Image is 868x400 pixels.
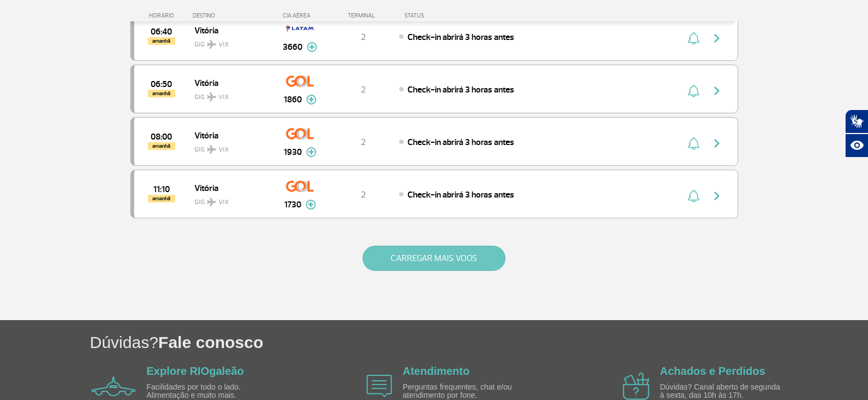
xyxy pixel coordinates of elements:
[194,128,265,142] span: Vitória
[194,86,265,102] span: GIG
[194,23,265,37] span: Vitória
[660,365,765,377] a: Achados e Perdidos
[623,373,649,400] img: airplane icon
[361,137,366,148] span: 2
[207,92,216,101] img: destiny_airplane.svg
[845,109,868,134] button: Abrir tradutor de língua de sinais.
[710,32,723,45] img: seta-direita-painel-voo.svg
[399,12,488,19] div: STATUS
[219,145,229,155] span: VIX
[407,189,514,200] span: Check-in abrirá 3 horas antes
[366,375,392,397] img: airplane icon
[710,189,723,202] img: seta-direita-painel-voo.svg
[219,40,229,50] span: VIX
[207,40,216,49] img: destiny_airplane.svg
[148,90,175,97] span: amanhã
[660,383,786,400] p: Dúvidas? Canal aberto de segunda à sexta, das 10h às 17h.
[363,246,505,271] button: CARREGAR MAIS VOOS
[194,34,265,50] span: GIG
[284,93,302,106] span: 1860
[407,32,514,43] span: Check-in abrirá 3 horas antes
[688,84,699,97] img: sino-painel-voo.svg
[207,198,216,206] img: destiny_airplane.svg
[148,37,175,45] span: amanhã
[219,198,229,207] span: VIX
[710,84,723,97] img: seta-direita-painel-voo.svg
[207,145,216,154] img: destiny_airplane.svg
[361,84,366,95] span: 2
[158,333,263,351] span: Fale conosco
[147,383,273,400] p: Facilidades por todo o lado. Alimentação e muito mais.
[148,195,175,202] span: amanhã
[90,331,868,353] h1: Dúvidas?
[194,192,265,207] span: GIG
[306,147,317,157] img: mais-info-painel-voo.svg
[845,134,868,158] button: Abrir recursos assistivos.
[151,28,172,36] span: 2025-08-28 06:40:00
[194,76,265,90] span: Vitória
[361,189,366,200] span: 2
[151,80,172,88] span: 2025-08-28 06:50:00
[688,189,699,202] img: sino-painel-voo.svg
[306,200,316,210] img: mais-info-painel-voo.svg
[194,139,265,155] span: GIG
[91,376,136,396] img: airplane icon
[403,365,469,377] a: Atendimento
[219,92,229,102] span: VIX
[306,95,317,105] img: mais-info-painel-voo.svg
[845,109,868,158] div: Plugin de acessibilidade da Hand Talk.
[361,32,366,43] span: 2
[403,383,528,400] p: Perguntas frequentes, chat e/ou atendimento por fone.
[327,12,399,19] div: TERMINAL
[193,12,273,19] div: DESTINO
[194,181,265,195] span: Vitória
[147,365,244,377] a: Explore RIOgaleão
[284,146,302,159] span: 1930
[284,198,301,211] span: 1730
[407,84,514,95] span: Check-in abrirá 3 horas antes
[407,137,514,148] span: Check-in abrirá 3 horas antes
[153,185,170,193] span: 2025-08-28 11:10:00
[273,12,327,19] div: CIA AÉREA
[148,142,175,150] span: amanhã
[151,133,172,141] span: 2025-08-28 08:00:00
[688,32,699,45] img: sino-painel-voo.svg
[307,42,317,52] img: mais-info-painel-voo.svg
[688,137,699,150] img: sino-painel-voo.svg
[710,137,723,150] img: seta-direita-painel-voo.svg
[283,40,302,54] span: 3660
[134,12,193,19] div: HORÁRIO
